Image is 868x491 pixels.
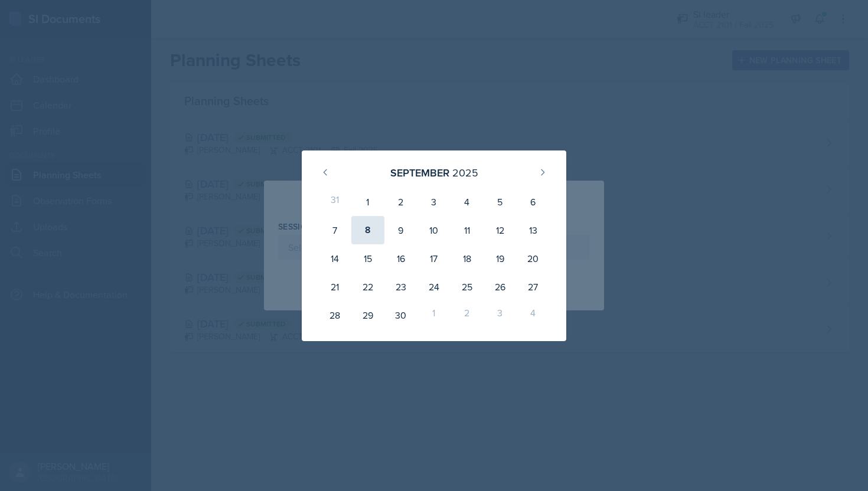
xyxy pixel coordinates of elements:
div: 31 [318,188,351,216]
div: 22 [351,273,384,301]
div: 17 [417,244,451,273]
div: 28 [318,301,351,329]
div: 5 [484,188,517,216]
div: 21 [318,273,351,301]
div: 6 [517,188,550,216]
div: 2 [384,188,417,216]
div: 4 [451,188,484,216]
div: 27 [517,273,550,301]
div: 9 [384,216,417,244]
div: 11 [451,216,484,244]
div: 19 [484,244,517,273]
div: 8 [351,216,384,244]
div: 16 [384,244,417,273]
div: 26 [484,273,517,301]
div: 24 [417,273,451,301]
div: 12 [484,216,517,244]
div: 3 [417,188,451,216]
div: 4 [517,301,550,329]
div: 14 [318,244,351,273]
div: 3 [484,301,517,329]
div: 1 [351,188,384,216]
div: 20 [517,244,550,273]
div: 2 [451,301,484,329]
div: 25 [451,273,484,301]
div: 15 [351,244,384,273]
div: 10 [417,216,451,244]
div: 2025 [452,165,478,181]
div: 7 [318,216,351,244]
div: 18 [451,244,484,273]
div: 30 [384,301,417,329]
div: 13 [517,216,550,244]
div: 29 [351,301,384,329]
div: 1 [417,301,451,329]
div: 23 [384,273,417,301]
div: September [390,165,449,181]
